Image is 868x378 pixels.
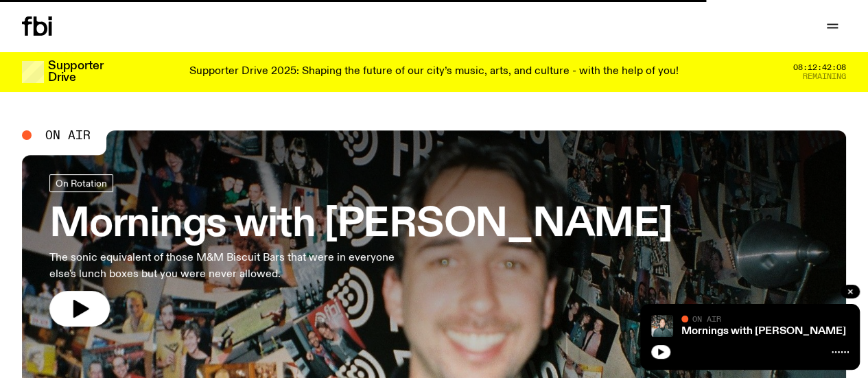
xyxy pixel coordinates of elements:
[48,60,103,84] h3: Supporter Drive
[692,314,721,323] span: On Air
[49,206,672,244] h3: Mornings with [PERSON_NAME]
[793,64,846,71] span: 08:12:42:08
[49,250,401,283] p: The sonic equivalent of those M&M Biscuit Bars that were in everyone else's lunch boxes but you w...
[56,178,107,189] span: On Rotation
[651,315,673,337] img: Radio presenter Ben Hansen sits in front of a wall of photos and an fbi radio sign. Film photo. B...
[49,174,672,327] a: Mornings with [PERSON_NAME]The sonic equivalent of those M&M Biscuit Bars that were in everyone e...
[803,73,846,80] span: Remaining
[189,66,679,78] p: Supporter Drive 2025: Shaping the future of our city’s music, arts, and culture - with the help o...
[45,129,91,141] span: On Air
[681,326,846,337] a: Mornings with [PERSON_NAME]
[49,174,113,192] a: On Rotation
